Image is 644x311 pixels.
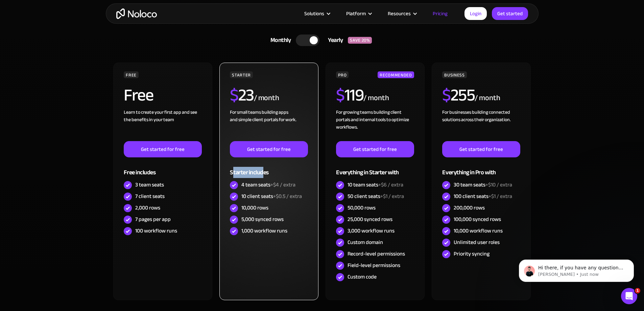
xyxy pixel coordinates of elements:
span: +$4 / extra [270,180,295,190]
span: +$10 / extra [485,180,512,190]
div: Yearly [319,35,348,45]
div: FREE [124,71,139,78]
div: 10 team seats [348,181,403,188]
div: Everything in Starter with [336,157,414,179]
div: 3,000 workflow runs [348,227,395,235]
div: 100,000 synced rows [454,216,501,223]
div: 1,000 workflow runs [241,227,287,235]
div: Custom domain [348,239,383,246]
div: BUSINESS [442,71,467,78]
div: / month [475,93,500,104]
span: +$1 / extra [488,191,512,201]
a: Get started [492,7,528,20]
div: 10,000 rows [241,204,268,212]
div: Platform [346,9,366,18]
iframe: Intercom live chat [621,288,637,304]
h2: Free [124,87,153,104]
span: 1 [635,288,640,293]
a: Get started for free [442,141,520,157]
div: 2,000 rows [135,204,160,212]
a: Get started for free [336,141,414,157]
div: 4 team seats [241,181,295,188]
div: Solutions [304,9,324,18]
span: +$6 / extra [378,180,403,190]
div: SAVE 20% [348,37,372,44]
div: Everything in Pro with [442,157,520,179]
div: Solutions [296,9,338,18]
div: Monthly [262,35,296,45]
div: 10 client seats [241,193,302,200]
div: Starter includes [230,157,308,179]
div: PRO [336,71,349,78]
span: $ [336,79,344,111]
div: Unlimited user roles [454,239,500,246]
div: Record-level permissions [348,250,405,258]
h2: 119 [336,87,363,104]
span: +$1 / extra [380,191,404,201]
span: $ [230,79,238,111]
a: Get started for free [124,141,201,157]
div: STARTER [230,71,253,78]
div: 5,000 synced rows [241,216,284,223]
div: 200,000 rows [454,204,485,212]
div: Resources [379,9,424,18]
a: Get started for free [230,141,308,157]
div: Resources [388,9,411,18]
div: For small teams building apps and simple client portals for work. ‍ [230,109,308,141]
div: RECOMMENDED [378,71,414,78]
div: 7 pages per app [135,216,171,223]
div: 50,000 rows [348,204,376,212]
div: For growing teams building client portals and internal tools to optimize workflows. [336,109,414,141]
span: $ [442,79,451,111]
div: 25,000 synced rows [348,216,392,223]
a: Pricing [424,9,456,18]
div: 50 client seats [348,193,404,200]
div: Priority syncing [454,250,490,258]
div: Platform [338,9,379,18]
div: Free includes [124,157,201,179]
iframe: Intercom notifications message [509,245,644,293]
div: 7 client seats [135,193,165,200]
h2: 255 [442,87,475,104]
div: Learn to create your first app and see the benefits in your team ‍ [124,109,201,141]
div: 100 workflow runs [135,227,177,235]
div: / month [363,93,389,104]
div: For businesses building connected solutions across their organization. ‍ [442,109,520,141]
a: Login [464,7,487,20]
h2: 23 [230,87,254,104]
div: Field-level permissions [348,262,400,269]
div: / month [254,93,279,104]
a: home [116,8,157,19]
div: 3 team seats [135,181,164,188]
div: Custom code [348,273,377,281]
div: 10,000 workflow runs [454,227,503,235]
div: 100 client seats [454,193,512,200]
div: 30 team seats [454,181,512,188]
span: +$0.5 / extra [273,191,302,201]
